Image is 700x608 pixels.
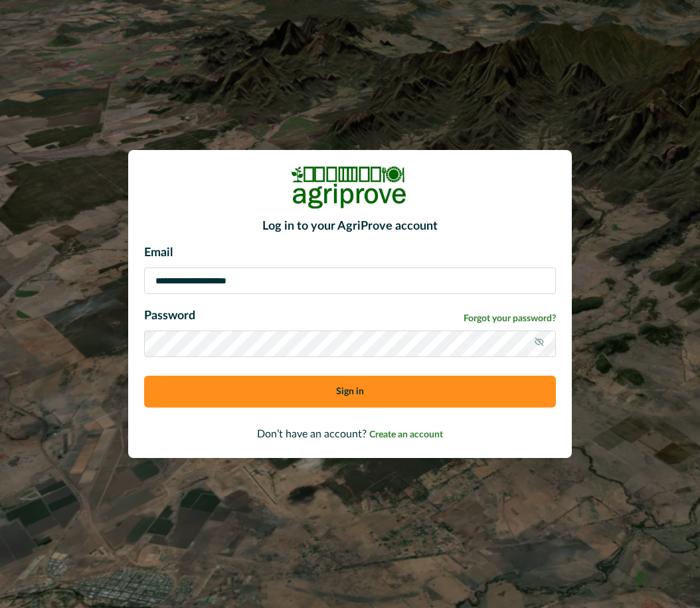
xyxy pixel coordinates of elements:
[369,430,443,439] span: Create an account
[144,426,556,442] p: Don’t have an account?
[144,307,195,325] p: Password
[144,220,556,234] h2: Log in to your AgriProve account
[634,544,700,608] iframe: Chat Widget
[369,429,443,439] a: Create an account
[290,166,410,209] img: Logo Image
[638,558,646,597] div: Drag
[144,244,556,262] p: Email
[144,376,556,408] button: Sign in
[464,312,556,326] a: Forgot your password?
